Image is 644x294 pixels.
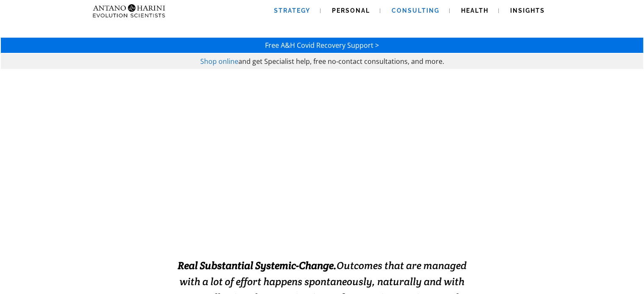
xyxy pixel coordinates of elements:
strong: EXCELLENCE INSTALLATION. ENABLED. [152,206,492,227]
span: Insights [510,7,545,14]
span: Consulting [392,7,439,14]
span: Strategy [274,7,310,14]
span: Personal [332,7,370,14]
a: Free A&H Covid Recovery Support > [265,41,379,50]
span: and get Specialist help, free no-contact consultations, and more. [238,57,444,66]
strong: Real Substantial Systemic-Change. [178,259,337,272]
a: Shop online [200,57,238,66]
span: Health [461,7,489,14]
